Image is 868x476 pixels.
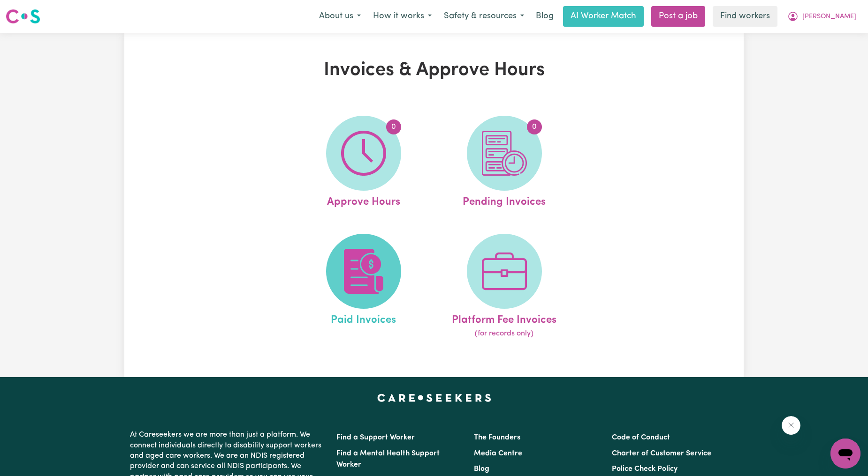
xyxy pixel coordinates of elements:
a: Approve Hours [296,116,431,210]
a: Paid Invoices [296,234,431,340]
button: About us [313,7,367,26]
iframe: Button to launch messaging window [830,439,860,469]
span: Platform Fee Invoices [452,309,556,328]
button: How it works [367,7,438,26]
a: Code of Conduct [612,434,670,441]
span: Approve Hours [327,191,400,210]
a: Blog [530,6,559,27]
img: Careseekers logo [6,8,40,25]
span: (for records only) [475,328,533,339]
a: Careseekers home page [377,394,491,402]
iframe: Close message [782,416,800,435]
a: Blog [474,465,489,473]
span: Need any help? [6,7,57,14]
a: Post a job [651,6,705,27]
a: Charter of Customer Service [612,450,711,457]
a: Find a Mental Health Support Worker [336,450,440,469]
button: My Account [781,7,862,26]
a: Police Check Policy [612,465,678,473]
a: The Founders [474,434,520,441]
a: Platform Fee Invoices(for records only) [437,234,572,340]
span: Paid Invoices [331,309,396,328]
a: Media Centre [474,450,522,457]
a: Find a Support Worker [336,434,415,441]
a: Pending Invoices [437,116,572,210]
a: AI Worker Match [563,6,644,27]
a: Careseekers logo [6,6,40,27]
button: Safety & resources [438,7,530,26]
span: Pending Invoices [463,191,546,210]
span: 0 [527,119,542,134]
span: [PERSON_NAME] [802,12,856,22]
span: 0 [386,119,401,134]
a: Find workers [713,6,777,27]
h1: Invoices & Approve Hours [233,59,635,82]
